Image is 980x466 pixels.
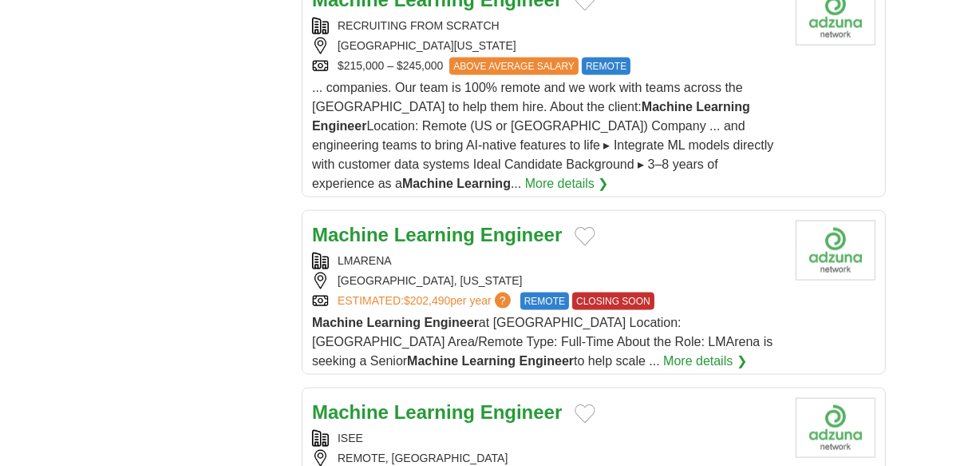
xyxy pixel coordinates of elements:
[407,354,458,368] strong: Machine
[696,100,750,114] strong: Learning
[462,354,516,368] strong: Learning
[520,354,574,368] strong: Engineer
[312,119,366,133] strong: Engineer
[663,352,747,371] a: More details ❯
[312,316,773,368] span: at [GEOGRAPHIC_DATA] Location: [GEOGRAPHIC_DATA] Area/Remote Type: Full-Time About the Role: LMAr...
[394,401,475,423] strong: Learning
[456,177,511,190] strong: Learning
[424,316,478,329] strong: Engineer
[575,227,595,246] button: Add to favorite jobs
[312,273,783,289] div: [GEOGRAPHIC_DATA], [US_STATE]
[480,401,563,423] strong: Engineer
[402,177,453,190] strong: Machine
[582,58,630,75] span: REMOTE
[520,293,569,310] span: REMOTE
[312,58,783,75] div: $215,000 – $245,000
[495,293,511,309] span: ?
[312,430,783,447] div: ISEE
[394,224,475,245] strong: Learning
[366,316,421,329] strong: Learning
[572,293,654,310] span: CLOSING SOON
[404,294,450,307] span: $202,490
[312,81,773,190] span: ... companies. Our team is 100% remote and we work with teams across the [GEOGRAPHIC_DATA] to hel...
[312,316,363,329] strong: Machine
[312,253,783,269] div: LMARENA
[312,224,389,245] strong: Machine
[312,18,783,34] div: RECRUITING FROM SCRATCH
[449,58,579,75] span: ABOVE AVERAGE SALARY
[796,221,875,281] img: Company logo
[796,398,875,458] img: Company logo
[480,224,563,245] strong: Engineer
[312,401,562,423] a: Machine Learning Engineer
[338,293,514,310] a: ESTIMATED:$202,490per year?
[312,401,389,423] strong: Machine
[642,100,693,114] strong: Machine
[575,404,595,424] button: Add to favorite jobs
[312,38,783,54] div: [GEOGRAPHIC_DATA][US_STATE]
[312,224,562,245] a: Machine Learning Engineer
[525,174,609,193] a: More details ❯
